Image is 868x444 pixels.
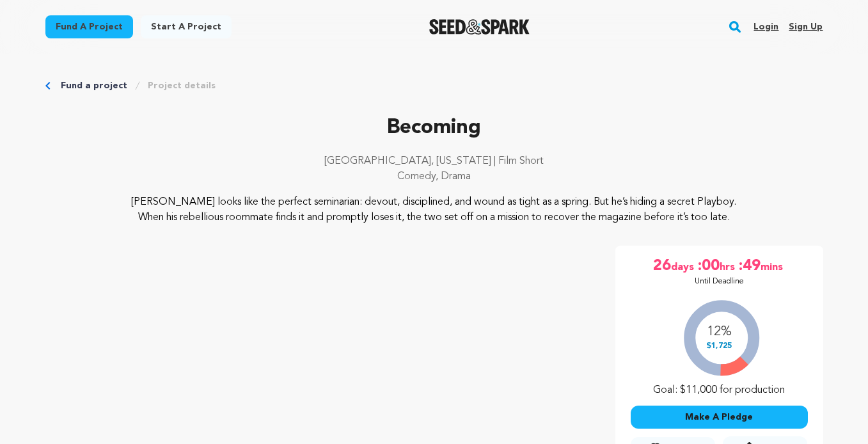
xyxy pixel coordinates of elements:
a: Project details [148,79,216,92]
a: Start a project [141,15,232,38]
a: Sign up [789,17,823,37]
a: Fund a project [45,15,133,38]
span: 26 [653,256,671,276]
span: :00 [697,256,720,276]
span: days [671,256,697,276]
span: mins [761,256,785,276]
p: [PERSON_NAME] looks like the perfect seminarian: devout, disciplined, and wound as tight as a spr... [123,194,745,225]
button: Make A Pledge [631,406,808,429]
p: Comedy, Drama [45,169,823,184]
a: Login [754,17,778,37]
p: Until Deadline [695,276,744,287]
span: :49 [738,256,761,276]
p: [GEOGRAPHIC_DATA], [US_STATE] | Film Short [45,154,823,169]
img: Seed&Spark Logo Dark Mode [429,19,530,35]
a: Seed&Spark Homepage [429,19,530,35]
span: hrs [720,256,738,276]
a: Fund a project [61,79,127,92]
div: Breadcrumb [45,79,823,92]
p: Becoming [45,113,823,143]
